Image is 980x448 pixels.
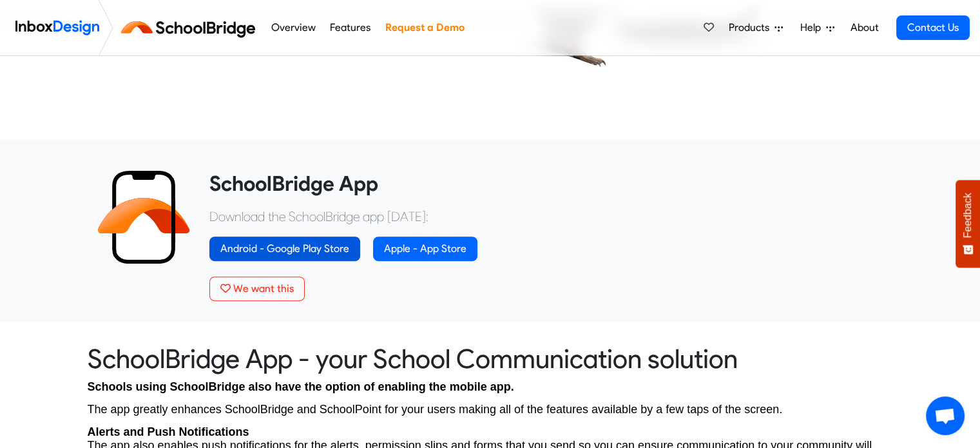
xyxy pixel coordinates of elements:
[119,12,264,43] img: schoolbridge logo
[209,277,305,301] button: We want this
[847,15,882,41] a: About
[381,15,468,41] a: Request a Demo
[97,171,190,264] img: 2022_01_13_icon_sb_app.svg
[896,15,970,40] a: Contact Us
[267,15,319,41] a: Overview
[962,193,974,238] span: Feedback
[795,15,840,41] a: Help
[724,15,788,41] a: Products
[800,20,826,35] span: Help
[88,403,783,416] span: The app greatly enhances SchoolBridge and SchoolPoint for your users making all of the features a...
[373,237,477,261] a: Apple - App Store
[327,15,374,41] a: Features
[88,425,249,438] strong: Alerts and Push Notifications
[233,282,294,295] span: We want this
[88,342,893,375] heading: SchoolBridge App - your School Communication solution
[926,396,965,435] div: Open chat
[956,180,980,268] button: Feedback - Show survey
[88,380,514,393] span: Schools using SchoolBridge also have the option of enabling the mobile app.
[209,207,883,226] p: Download the SchoolBridge app [DATE]:
[209,171,883,197] heading: SchoolBridge App
[209,237,360,261] a: Android - Google Play Store
[729,20,774,35] span: Products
